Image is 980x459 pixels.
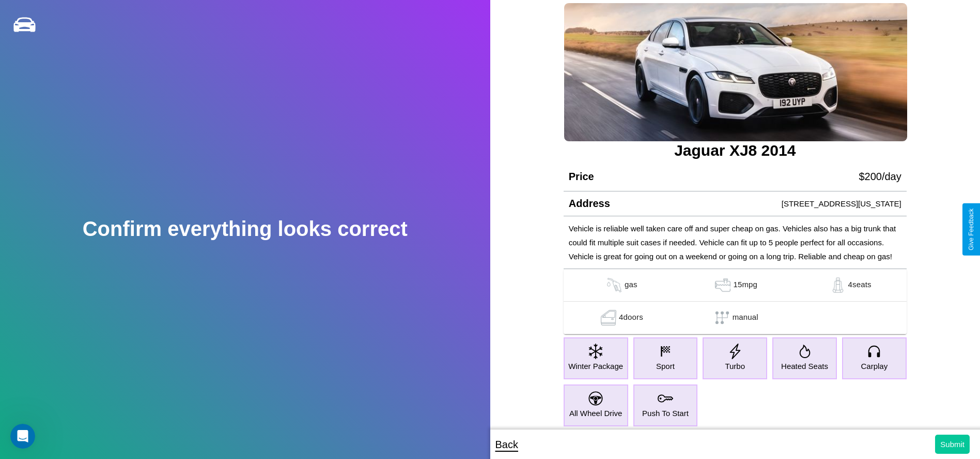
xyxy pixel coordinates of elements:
p: Turbo [725,359,745,373]
p: 4 seats [848,277,872,293]
iframe: Intercom live chat [10,424,35,449]
table: simple table [564,269,907,334]
img: gas [604,277,625,293]
div: Give Feedback [968,209,975,250]
p: 4 doors [619,310,643,325]
h4: Address [569,198,610,210]
p: Carplay [861,359,888,373]
button: Submit [935,435,970,454]
img: gas [712,277,733,293]
h2: Confirm everything looks correct [83,217,408,241]
p: Heated Seats [781,359,828,373]
p: Vehicle is reliable well taken care off and super cheap on gas. Vehicles also has a big trunk tha... [569,221,901,263]
p: 15 mpg [733,277,757,293]
p: $ 200 /day [859,167,901,186]
h4: Price [569,171,594,183]
p: manual [733,310,758,325]
p: Push To Start [642,406,689,420]
img: gas [828,277,848,293]
p: Winter Package [568,359,623,373]
img: gas [598,310,619,325]
p: All Wheel Drive [569,406,623,420]
p: Back [495,435,518,454]
p: Sport [656,359,675,373]
p: [STREET_ADDRESS][US_STATE] [782,197,901,211]
h3: Jaguar XJ8 2014 [564,142,907,159]
p: gas [625,277,637,293]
